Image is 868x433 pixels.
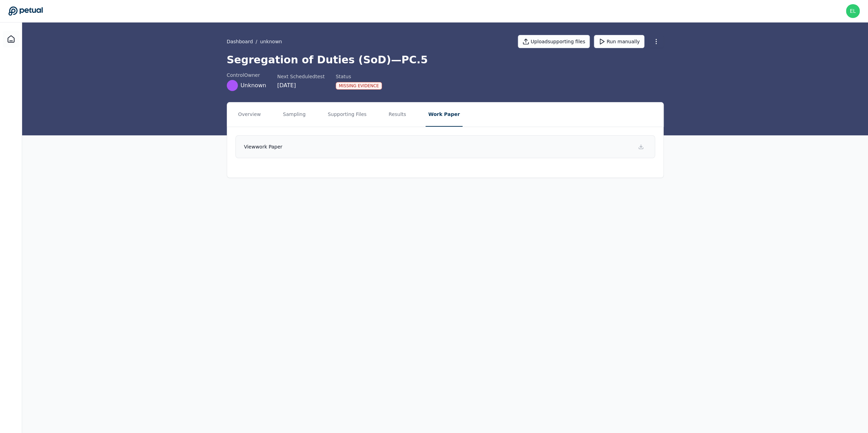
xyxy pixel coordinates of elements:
[277,81,325,90] div: [DATE]
[227,38,282,45] div: /
[336,73,382,80] div: Status
[518,35,590,48] button: Uploadsupporting files
[244,143,282,150] h4: View work paper
[235,102,264,127] button: Overview
[227,72,266,79] div: control Owner
[3,31,19,47] a: Dashboard
[280,102,308,127] button: Sampling
[635,141,646,152] div: Download work paper file
[241,81,266,90] span: Unknown
[227,54,664,66] h1: Segregation of Duties (SoD) — PC.5
[594,35,644,48] button: Run manually
[846,4,860,18] img: eliot+upstart@petual.ai
[227,38,253,45] a: Dashboard
[260,38,282,45] button: unknown
[386,102,409,127] button: Results
[325,102,369,127] button: Supporting Files
[277,73,325,80] div: Next Scheduled test
[426,102,463,127] button: Work Paper
[8,6,43,16] a: Go to Dashboard
[336,82,382,90] div: Missing Evidence
[227,102,663,127] nav: Tabs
